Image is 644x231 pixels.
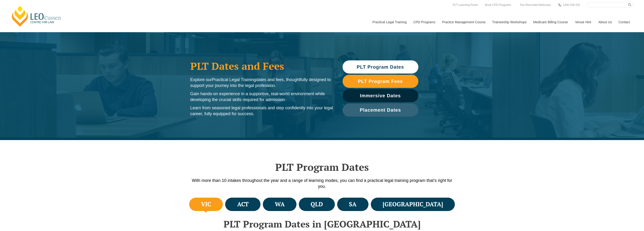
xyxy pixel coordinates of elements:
a: PLT Program Dates [343,60,418,74]
h2: PLT Program Dates in [GEOGRAPHIC_DATA] [188,219,456,229]
span: PLT Program Fees [358,79,403,84]
h4: VIC [201,200,211,208]
iframe: LiveChat chat widget [612,200,632,219]
a: Medicare Billing Course [530,12,572,32]
a: CPD Programs [410,12,438,32]
span: 1300 039 031 [563,3,580,7]
a: 1300 039 031 [562,2,581,8]
p: Explore our dates and fees, thoughtfully designed to support your journey into the legal profession. [190,77,333,89]
a: Contact [615,12,633,32]
p: With more than 10 intakes throughout the year and a range of learning modes, you can find a pract... [188,178,456,189]
a: About Us [595,12,615,32]
h1: PLT Dates and Fees [190,60,333,72]
a: PLT Program Fees [343,75,418,88]
a: Immersive Dates [343,89,418,102]
span: Practical Legal Training [212,77,256,82]
a: Book CPD Programs [484,2,512,8]
a: Traineeship Workshops [489,12,530,32]
a: [PERSON_NAME] Centre for Law [11,5,63,27]
h4: QLD [311,200,323,208]
a: Pre-Recorded Webcasts [519,2,552,8]
a: PLT Learning Portal [452,2,479,8]
h4: ACT [237,200,249,208]
h4: SA [349,200,356,208]
span: Immersive Dates [360,93,401,98]
span: PLT Program Dates [357,65,404,69]
p: Learn from seasoned legal professionals and step confidently into your legal career, fully equipp... [190,105,333,117]
p: Gain hands-on experience in a supportive, real-world environment while developing the crucial ski... [190,91,333,103]
span: Placement Dates [360,108,401,112]
a: Practice Management Course [439,12,489,32]
h2: PLT Program Dates [188,161,456,173]
a: Placement Dates [343,103,418,117]
a: Practical Legal Training [369,12,410,32]
h4: WA [275,200,285,208]
h4: [GEOGRAPHIC_DATA] [383,200,443,208]
a: Venue Hire [572,12,595,32]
